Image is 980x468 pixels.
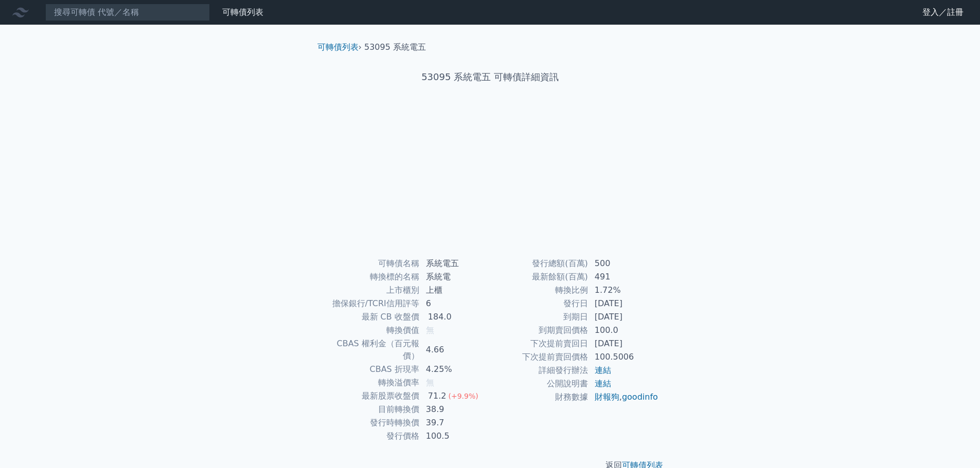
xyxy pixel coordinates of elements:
td: 系統電五 [420,257,490,270]
td: 6 [420,297,490,310]
a: 登入／註冊 [914,4,972,21]
td: 4.25% [420,363,490,376]
td: 擔保銀行/TCRI信用評等 [322,297,420,310]
td: 38.9 [420,403,490,416]
a: goodinfo [622,392,658,402]
td: 最新股票收盤價 [322,389,420,403]
td: 最新 CB 收盤價 [322,310,420,324]
td: 最新餘額(百萬) [490,270,589,284]
td: 100.5 [420,429,490,443]
td: [DATE] [589,297,659,310]
td: 系統電 [420,270,490,284]
td: 100.5006 [589,350,659,364]
td: 轉換價值 [322,324,420,337]
td: 上櫃 [420,284,490,297]
td: 39.7 [420,416,490,429]
td: 到期日 [490,310,589,324]
span: (+9.9%) [448,392,478,400]
span: 無 [426,378,434,387]
td: [DATE] [589,337,659,350]
td: 500 [589,257,659,270]
td: 發行日 [490,297,589,310]
td: 下次提前賣回日 [490,337,589,350]
td: 轉換比例 [490,284,589,297]
span: 無 [426,325,434,335]
td: [DATE] [589,310,659,324]
td: 上市櫃別 [322,284,420,297]
td: 詳細發行辦法 [490,364,589,377]
td: 發行總額(百萬) [490,257,589,270]
td: 發行時轉換價 [322,416,420,429]
li: › [317,41,362,53]
input: 搜尋可轉債 代號／名稱 [45,4,210,21]
a: 連結 [595,379,611,388]
a: 連結 [595,365,611,375]
td: 4.66 [420,337,490,363]
td: 目前轉換價 [322,403,420,416]
td: 491 [589,270,659,284]
a: 可轉債列表 [317,42,359,52]
td: 公開說明書 [490,377,589,390]
td: CBAS 權利金（百元報價） [322,337,420,363]
a: 財報狗 [595,392,619,402]
td: 可轉債名稱 [322,257,420,270]
div: 71.2 [426,390,449,402]
td: 1.72% [589,284,659,297]
td: 到期賣回價格 [490,324,589,337]
td: 100.0 [589,324,659,337]
td: 發行價格 [322,429,420,443]
div: 184.0 [426,311,454,323]
td: , [589,390,659,404]
td: CBAS 折現率 [322,363,420,376]
td: 財務數據 [490,390,589,404]
td: 下次提前賣回價格 [490,350,589,364]
td: 轉換溢價率 [322,376,420,389]
li: 53095 系統電五 [364,41,426,53]
td: 轉換標的名稱 [322,270,420,284]
a: 可轉債列表 [222,7,263,17]
h1: 53095 系統電五 可轉債詳細資訊 [309,70,671,84]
